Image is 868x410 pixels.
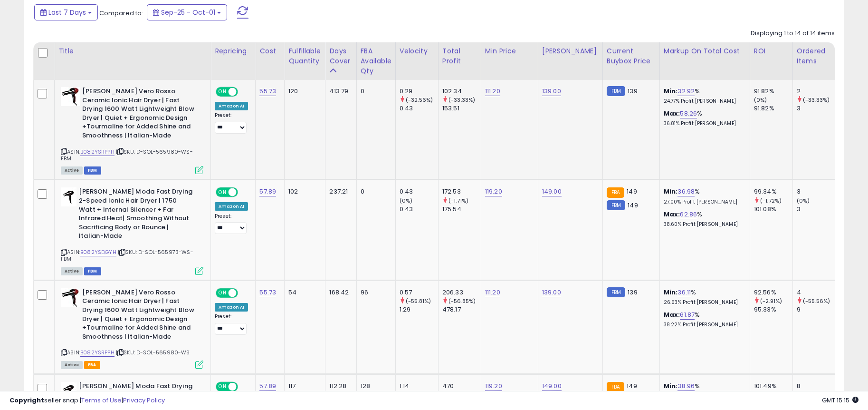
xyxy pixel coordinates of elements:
[485,87,500,96] a: 111.20
[259,46,280,56] div: Cost
[217,188,229,196] span: ON
[147,4,227,20] button: Sep-25 - Oct-01
[754,305,792,314] div: 95.33%
[329,288,349,297] div: 168.42
[400,305,438,314] div: 1.29
[84,361,100,369] span: FBA
[797,197,810,205] small: (0%)
[607,86,625,96] small: FBM
[259,87,276,96] a: 55.73
[664,109,743,127] div: %
[400,87,438,96] div: 0.29
[361,46,391,76] div: FBA Available Qty
[677,288,691,297] a: 36.11
[677,187,695,196] a: 36.98
[442,187,481,196] div: 172.53
[80,148,114,156] a: B082YSRPPH
[61,166,83,175] span: All listings currently available for purchase on Amazon
[607,287,625,297] small: FBM
[237,289,252,297] span: OFF
[215,202,248,211] div: Amazon AI
[542,46,599,56] div: [PERSON_NAME]
[442,87,481,96] div: 102.34
[607,187,624,198] small: FBA
[329,87,349,96] div: 413.79
[754,205,792,214] div: 101.08%
[79,187,194,243] b: [PERSON_NAME] Moda Fast Drying 2-Speed Ionic Hair Dryer | 1750 Watt + Internal Silencer + Far Inf...
[542,381,562,391] a: 149.00
[664,187,678,196] b: Min:
[215,112,248,134] div: Preset:
[664,299,743,306] p: 26.53% Profit [PERSON_NAME]
[61,87,80,106] img: 41CKa-C7P4L._SL40_.jpg
[680,210,697,219] a: 62.86
[217,88,229,96] span: ON
[400,288,438,297] div: 0.57
[628,288,637,297] span: 139
[361,288,388,297] div: 96
[329,187,349,196] div: 237.21
[664,87,678,96] b: Min:
[664,310,680,319] b: Max:
[10,396,165,405] div: seller snap | |
[361,187,388,196] div: 0
[664,381,678,390] b: Min:
[627,381,637,390] span: 149
[237,188,252,196] span: OFF
[10,396,44,405] strong: Copyright
[797,305,835,314] div: 9
[664,120,743,127] p: 36.81% Profit [PERSON_NAME]
[400,187,438,196] div: 0.43
[822,396,858,405] span: 2025-10-9 15:15 GMT
[448,96,475,104] small: (-33.33%)
[61,267,83,275] span: All listings currently available for purchase on Amazon
[760,297,782,305] small: (-2.91%)
[627,187,637,196] span: 149
[400,205,438,214] div: 0.43
[123,396,165,405] a: Privacy Policy
[628,201,638,210] span: 149
[797,288,835,297] div: 4
[607,46,656,66] div: Current Buybox Price
[659,42,750,80] th: The percentage added to the cost of goods (COGS) that forms the calculator for Min & Max prices.
[84,166,101,175] span: FBM
[442,104,481,113] div: 153.51
[754,288,792,297] div: 92.56%
[288,288,318,297] div: 54
[215,303,248,312] div: Amazon AI
[215,213,248,234] div: Preset:
[485,46,534,56] div: Min Price
[215,313,248,335] div: Preset:
[680,310,695,320] a: 61.87
[664,87,743,105] div: %
[34,4,98,20] button: Last 7 Days
[61,248,193,263] span: | SKU: D-SOL-565973-WS-FBM
[81,396,122,405] a: Terms of Use
[82,288,198,343] b: [PERSON_NAME] Vero Rosso Ceramic Ionic Hair Dryer | Fast Drying 1600 Watt Lightweight Blow Dryer ...
[215,102,248,110] div: Amazon AI
[448,297,476,305] small: (-56.85%)
[797,104,835,113] div: 3
[80,248,116,256] a: B082YSDGYH
[288,87,318,96] div: 120
[803,96,830,104] small: (-33.33%)
[664,210,743,228] div: %
[217,289,229,297] span: ON
[406,96,433,104] small: (-32.56%)
[82,87,198,142] b: [PERSON_NAME] Vero Rosso Ceramic Ionic Hair Dryer | Fast Drying 1600 Watt Lightweight Blow Dryer ...
[161,8,215,17] span: Sep-25 - Oct-01
[116,349,190,356] span: | SKU: D-SOL-565980-WS
[99,9,143,18] span: Compared to:
[664,288,678,297] b: Min:
[400,197,413,205] small: (0%)
[259,288,276,297] a: 55.73
[485,187,502,196] a: 119.20
[61,187,76,206] img: 31eI6NtsQpL._SL40_.jpg
[754,46,789,56] div: ROI
[58,46,207,56] div: Title
[61,288,203,368] div: ASIN:
[751,29,835,38] div: Displaying 1 to 14 of 14 items
[664,221,743,228] p: 38.60% Profit [PERSON_NAME]
[361,87,388,96] div: 0
[542,87,561,96] a: 139.00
